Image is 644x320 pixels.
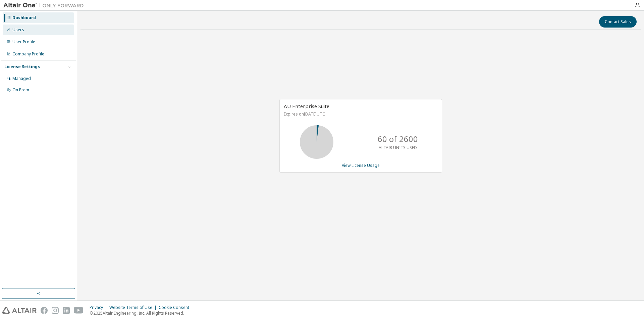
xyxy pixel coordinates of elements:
div: Cookie Consent [159,305,193,310]
p: Expires on [DATE] UTC [284,111,436,117]
div: Website Terms of Use [109,305,159,310]
img: Altair One [3,2,87,9]
div: Managed [12,76,31,81]
div: On Prem [12,87,29,93]
div: Dashboard [12,15,36,20]
img: youtube.svg [74,307,84,314]
img: facebook.svg [41,307,48,314]
p: © 2025 Altair Engineering, Inc. All Rights Reserved. [90,310,193,316]
button: Contact Sales [599,16,637,28]
img: altair_logo.svg [2,307,37,314]
img: linkedin.svg [63,307,70,314]
div: Company Profile [12,51,44,57]
img: instagram.svg [52,307,59,314]
div: User Profile [12,39,35,45]
p: 60 of 2600 [378,133,418,145]
span: AU Enterprise Suite [284,103,329,109]
div: License Settings [4,64,40,70]
div: Users [12,27,24,33]
div: Privacy [90,305,109,310]
a: View License Usage [342,163,380,168]
p: ALTAIR UNITS USED [379,145,417,150]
